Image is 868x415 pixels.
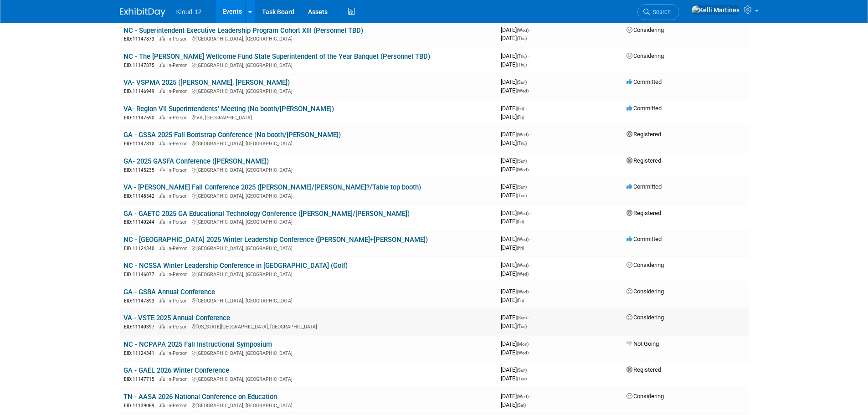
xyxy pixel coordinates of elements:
span: - [530,288,531,295]
span: (Wed) [517,263,529,268]
span: Registered [627,210,661,216]
span: EID: 11124341 [124,351,158,356]
span: (Thu) [517,36,527,41]
span: Registered [627,366,661,373]
img: In-Person Event [159,272,165,276]
span: (Wed) [517,350,529,355]
span: In-Person [167,350,190,356]
div: [GEOGRAPHIC_DATA], [GEOGRAPHIC_DATA] [123,349,493,357]
span: [DATE] [501,340,531,347]
div: [GEOGRAPHIC_DATA], [GEOGRAPHIC_DATA] [123,192,493,200]
span: Not Going [627,340,659,347]
span: [DATE] [501,105,527,112]
span: (Thu) [517,62,527,67]
span: (Wed) [517,132,529,137]
a: VA- Region VII Superintendents' Meeting (No booth/[PERSON_NAME]) [123,105,334,113]
span: Considering [627,288,664,295]
span: (Mon) [517,342,529,347]
span: Kloud-12 [176,8,202,15]
span: [DATE] [501,244,524,251]
span: Committed [627,105,662,112]
span: [DATE] [501,375,527,382]
span: [DATE] [501,349,529,356]
span: - [530,393,531,400]
span: (Fri) [517,106,524,111]
img: In-Person Event [159,246,165,250]
img: In-Person Event [159,193,165,198]
span: (Wed) [517,28,529,33]
a: GA - GSBA Annual Conference [123,288,215,296]
a: NC - Superintendent Executive Leadership Program Cohort XIII (Personnel TBD) [123,26,363,35]
span: [DATE] [501,166,529,173]
img: In-Person Event [159,376,165,381]
img: In-Person Event [159,298,165,302]
span: Considering [627,52,664,59]
span: - [530,261,531,268]
span: [DATE] [501,210,531,216]
img: In-Person Event [159,88,165,93]
div: [GEOGRAPHIC_DATA], [GEOGRAPHIC_DATA] [123,87,493,95]
div: [GEOGRAPHIC_DATA], [GEOGRAPHIC_DATA] [123,244,493,252]
div: [GEOGRAPHIC_DATA], [GEOGRAPHIC_DATA] [123,218,493,225]
a: VA - [PERSON_NAME] Fall Conference 2025 ([PERSON_NAME]/[PERSON_NAME]?/Table top booth) [123,183,421,191]
span: EID: 11148542 [124,194,158,199]
img: Kelli Martines [691,5,740,15]
span: - [528,314,529,321]
a: TN - AASA 2026 National Conference on Education [123,393,277,401]
span: (Wed) [517,237,529,242]
span: [DATE] [501,26,531,33]
span: Considering [627,314,664,321]
span: Committed [627,78,662,85]
span: In-Person [167,36,190,42]
span: EID: 11147873 [124,36,158,41]
a: NC - NCSSA Winter Leadership Conference in [GEOGRAPHIC_DATA] (Golf) [123,261,348,270]
div: [GEOGRAPHIC_DATA], [GEOGRAPHIC_DATA] [123,401,493,409]
img: In-Person Event [159,350,165,355]
span: (Tue) [517,324,527,329]
img: ExhibitDay [120,8,165,17]
span: [DATE] [501,261,531,268]
span: (Wed) [517,289,529,294]
span: (Sun) [517,184,527,190]
span: (Sun) [517,80,527,85]
span: - [525,105,527,112]
span: [DATE] [501,61,527,68]
span: [DATE] [501,78,529,85]
span: [DATE] [501,192,527,199]
span: In-Person [167,141,190,147]
span: (Tue) [517,193,527,198]
span: [DATE] [501,218,524,225]
span: (Sun) [517,368,527,373]
span: [DATE] [501,366,529,373]
span: Committed [627,236,662,242]
img: In-Person Event [159,141,165,145]
span: [DATE] [501,183,529,190]
div: [GEOGRAPHIC_DATA], [GEOGRAPHIC_DATA] [123,166,493,174]
span: In-Person [167,88,190,94]
span: (Sun) [517,315,527,320]
span: (Fri) [517,298,524,303]
span: In-Person [167,403,190,409]
span: - [530,131,531,138]
a: NC - NCPAPA 2025 Fall Instructional Symposium [123,340,272,348]
a: GA - GAEL 2026 Winter Conference [123,366,229,374]
span: In-Person [167,62,190,68]
img: In-Person Event [159,62,165,67]
span: (Wed) [517,167,529,172]
span: (Tue) [517,376,527,381]
span: EID: 11147810 [124,141,158,146]
span: (Sat) [517,403,526,408]
span: Registered [627,131,661,138]
span: EID: 11140397 [124,324,158,329]
span: - [530,340,531,347]
span: [DATE] [501,297,524,303]
div: [GEOGRAPHIC_DATA], [GEOGRAPHIC_DATA] [123,270,493,278]
span: EID: 11146077 [124,272,158,277]
a: GA- 2025 GASFA Conference ([PERSON_NAME]) [123,157,269,165]
span: EID: 11139089 [124,403,158,408]
span: - [530,236,531,242]
span: EID: 11147715 [124,377,158,382]
span: - [530,26,531,33]
div: [GEOGRAPHIC_DATA], [GEOGRAPHIC_DATA] [123,297,493,304]
img: In-Person Event [159,324,165,328]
